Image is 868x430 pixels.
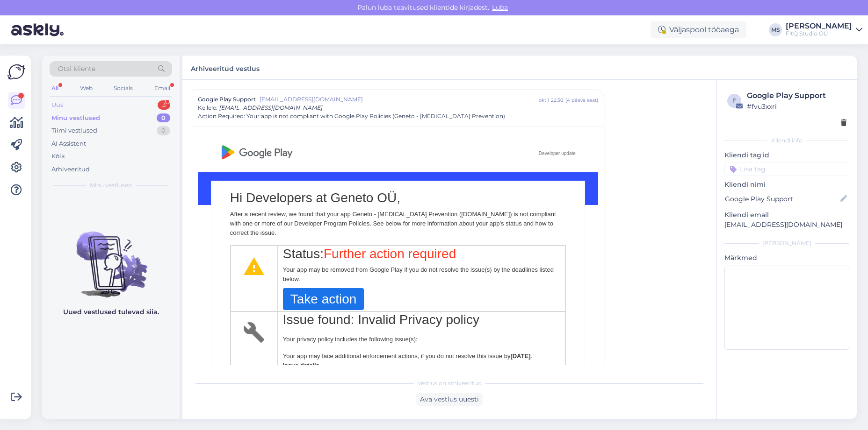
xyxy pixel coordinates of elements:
div: Tiimi vestlused [51,126,97,135]
div: 0 [157,113,170,123]
span: [EMAIL_ADDRESS][DOMAIN_NAME] [219,104,323,111]
p: Kliendi email [724,210,849,220]
p: Your app may be removed from Google Play if you do not resolve the issue(s) by the deadlines list... [283,265,560,284]
img: Publishing Status [243,255,265,278]
div: [PERSON_NAME] [724,239,849,247]
input: Lisa nimi [725,194,839,204]
div: Minu vestlused [51,113,100,123]
div: Google Play Support [747,90,846,101]
div: All [50,82,60,94]
span: Otsi kliente [58,64,95,74]
div: Email [152,82,172,94]
img: Google Play [220,144,294,160]
div: Ava vestlus uuesti [416,393,483,406]
a: [PERSON_NAME]FitQ Studio OÜ [786,22,862,37]
div: Kliendi info [724,136,849,145]
img: Askly Logo [7,63,25,81]
div: 3 [158,100,170,110]
label: Arhiveeritud vestlus [191,61,260,74]
span: Further action required [324,247,456,261]
div: FitQ Studio OÜ [786,30,852,37]
span: Kellele : [198,104,217,111]
div: AI Assistent [51,139,86,148]
div: [PERSON_NAME] [786,22,852,30]
div: Uus [51,100,63,110]
div: okt 1 22:30 [539,97,564,104]
h3: Status: [283,246,560,262]
p: Uued vestlused tulevad siia. [63,307,159,317]
div: Kõik [51,152,65,161]
span: Google Play Support [198,95,256,104]
div: 0 [157,126,170,135]
input: Lisa tag [724,162,849,176]
span: f [732,97,736,104]
div: Web [78,82,94,94]
span: Minu vestlused [90,181,132,190]
strong: [DATE] [510,352,530,360]
span: Action Required: Your app is not compliant with Google Play Policies (Geneto - [MEDICAL_DATA] Pre... [198,112,505,120]
a: Take action [283,288,364,310]
p: After a recent review, we found that your app Geneto - [MEDICAL_DATA] Prevention ([DOMAIN_NAME]) ... [230,210,566,238]
div: ( 4 päeva eest ) [565,97,598,104]
span: [EMAIL_ADDRESS][DOMAIN_NAME] [260,95,539,104]
img: build_grey600_24dp.png [243,321,265,344]
img: No chats [42,215,180,299]
p: Kliendi tag'id [724,150,849,160]
div: Arhiveeritud [51,165,90,174]
p: Your privacy policy includes the following issue(s): [283,335,560,344]
span: Vestlus on arhiveeritud [418,379,482,388]
div: MS [769,23,782,36]
div: Socials [112,82,135,94]
p: Märkmed [724,253,849,263]
b: Issue details [283,362,319,369]
div: # fvu3xxri [747,101,846,112]
div: Väljaspool tööaega [651,21,746,38]
p: [EMAIL_ADDRESS][DOMAIN_NAME] [724,220,849,230]
p: Kliendi nimi [724,180,849,190]
h3: Hi Developers at Geneto OÜ, [230,190,566,206]
div: Developer update [539,144,576,163]
h3: Issue found: Invalid Privacy policy [283,312,560,328]
span: Luba [489,3,511,12]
